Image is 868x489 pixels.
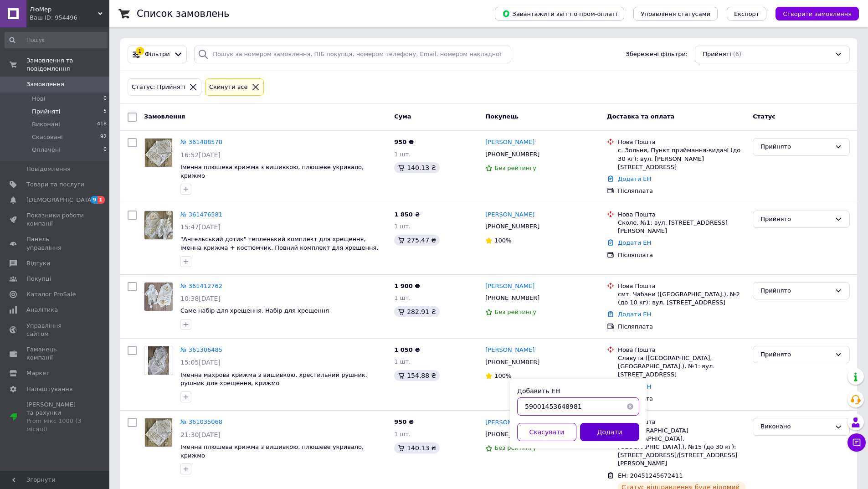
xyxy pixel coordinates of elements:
img: Фото товару [145,139,172,167]
span: 1 шт. [394,431,411,438]
div: Сколе, №1: вул. [STREET_ADDRESS][PERSON_NAME] [618,219,745,235]
span: Гаманець компанії [26,345,84,362]
a: Фото товару [144,346,173,375]
a: [PERSON_NAME] [485,211,534,219]
a: [PERSON_NAME] [485,282,534,291]
a: № 361035068 [180,418,222,425]
button: Завантажити звіт по пром-оплаті [495,7,624,21]
div: Післяплата [618,187,745,195]
span: Скасовані [32,133,63,141]
button: Управління статусами [633,7,718,21]
a: "Ангельський дотик" тепленький комплект для хрещення, іменна крижма + костюмчик. Повний комплект ... [180,236,379,251]
span: Управління статусами [641,10,710,17]
div: Cкинути все [207,82,250,92]
span: Експорт [734,10,760,17]
div: 275.47 ₴ [394,235,440,246]
a: Іменна плюшева крижма з вишивкою, плюшеве укривало, крижмо [180,164,364,179]
a: Створити замовлення [766,10,859,17]
div: Післяплата [618,395,745,403]
span: Створити замовлення [783,10,852,17]
div: Статус: Прийняті [130,82,187,92]
span: [DEMOGRAPHIC_DATA] [26,196,94,204]
span: Без рейтингу [494,309,536,315]
a: Іменна плюшева крижма з вишивкою, плюшеве укривало, крижмо [180,443,364,459]
a: Фото товару [144,282,173,311]
span: 5 [103,108,107,116]
span: Каталог ProSale [26,290,76,299]
span: Фільтри [145,50,170,59]
div: Нова Пошта [618,282,745,290]
span: ЛюМер [30,5,98,14]
span: 950 ₴ [394,418,414,425]
div: 1 [136,47,144,55]
button: Експорт [727,7,767,21]
a: [PERSON_NAME] [485,418,534,427]
span: 16:52[DATE] [180,151,221,159]
span: 9 [91,196,98,204]
span: Товари та послуги [26,180,84,189]
span: 1 шт. [394,294,411,301]
span: Замовлення [26,80,64,88]
span: 92 [100,133,107,141]
a: № 361412762 [180,283,222,289]
div: [PHONE_NUMBER] [483,428,541,440]
div: Прийнято [760,142,831,152]
span: 1 050 ₴ [394,346,420,353]
span: Статус [753,113,776,120]
span: 1 шт. [394,151,411,158]
span: 10:38[DATE] [180,295,221,302]
img: Фото товару [144,211,173,239]
div: 140.13 ₴ [394,162,440,173]
span: 950 ₴ [394,139,414,145]
span: 21:30[DATE] [180,431,221,438]
span: Аналітика [26,306,58,314]
div: Прийнято [760,215,831,224]
div: Післяплата [618,323,745,331]
span: 0 [103,146,107,154]
span: 1 шт. [394,358,411,365]
button: Чат з покупцем [847,433,866,452]
a: Додати ЕН [618,311,651,318]
button: Очистить [621,397,639,416]
input: Пошук [5,32,108,48]
div: [PHONE_NUMBER] [483,356,541,368]
span: Панель управління [26,235,84,252]
a: Додати ЕН [618,175,651,182]
button: Створити замовлення [776,7,859,21]
div: [PHONE_NUMBER] [483,149,541,160]
div: Нова Пошта [618,211,745,219]
span: Замовлення [144,113,185,120]
span: 100% [494,372,511,379]
span: Замовлення та повідомлення [26,57,109,73]
div: смт. Чабани ([GEOGRAPHIC_DATA].), №2 (до 10 кг): вул. [STREET_ADDRESS] [618,290,745,307]
img: Фото товару [145,418,172,447]
a: Фото товару [144,138,173,167]
div: 282.91 ₴ [394,306,440,317]
span: Показники роботи компанії [26,211,84,228]
span: Відгуки [26,259,50,268]
div: Виконано [760,422,831,432]
div: Ваш ID: 954496 [30,14,109,22]
label: Добавить ЕН [517,387,560,395]
a: [PERSON_NAME] [485,346,534,355]
a: Саме набір для хрещення. Набір для хрещення [180,307,329,314]
a: № 361306485 [180,346,222,353]
span: 1 [98,196,105,204]
span: Покупці [26,275,51,283]
span: Виконані [32,120,60,129]
div: 140.13 ₴ [394,443,440,453]
a: № 361476581 [180,211,222,218]
span: Без рейтингу [494,444,536,451]
button: Скасувати [517,423,576,441]
span: Нові [32,95,45,103]
div: [PHONE_NUMBER] [483,292,541,304]
span: ЕН: 20451245672411 [618,472,683,479]
a: Іменна махрова крижма з вишивкою, хрестильний рушник, рушник для хрещення, крижмо [180,371,367,387]
span: 1 850 ₴ [394,211,420,218]
span: Без рейтингу [494,165,536,171]
div: Прийнято [760,350,831,360]
span: (6) [733,51,741,57]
